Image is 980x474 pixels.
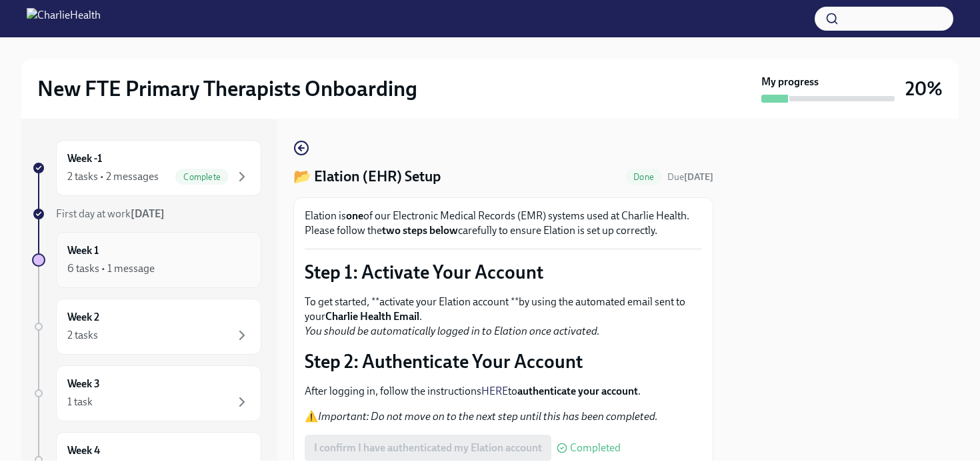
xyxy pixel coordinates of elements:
em: Important: Do not move on to the next step until this has been completed. [318,410,658,423]
strong: two steps below [382,224,458,237]
span: Completed [570,443,621,453]
span: First day at work [56,207,165,220]
h6: Week 3 [67,377,100,391]
span: Done [625,172,662,182]
div: 1 task [67,395,93,409]
div: 2 tasks • 2 messages [67,169,159,184]
p: Step 2: Authenticate Your Account [305,349,702,373]
strong: [DATE] [684,171,713,183]
a: Week -12 tasks • 2 messagesComplete [32,140,261,196]
a: Week 16 tasks • 1 message [32,232,261,288]
h2: New FTE Primary Therapists Onboarding [37,75,417,102]
span: Due [667,171,713,183]
a: Week 22 tasks [32,299,261,355]
span: September 6th, 2025 09:00 [667,171,713,183]
p: Elation is of our Electronic Medical Records (EMR) systems used at Charlie Health. Please follow ... [305,209,702,238]
a: HERE [481,385,508,397]
strong: one [346,209,363,222]
strong: Charlie Health Email [325,310,419,323]
strong: My progress [761,75,819,89]
h3: 20% [905,77,943,101]
p: After logging in, follow the instructions to . [305,384,702,399]
p: Step 1: Activate Your Account [305,260,702,284]
p: ⚠️ [305,409,702,424]
strong: authenticate your account [517,385,638,397]
p: To get started, **activate your Elation account **by using the automated email sent to your . [305,295,702,339]
a: Week 31 task [32,365,261,421]
div: 6 tasks • 1 message [67,261,155,276]
img: CharlieHealth [27,8,101,29]
h6: Week 4 [67,443,100,458]
a: First day at work[DATE] [32,207,261,221]
h6: Week 2 [67,310,99,325]
h4: 📂 Elation (EHR) Setup [293,167,441,187]
span: Complete [175,172,229,182]
div: 2 tasks [67,328,98,343]
strong: [DATE] [131,207,165,220]
h6: Week -1 [67,151,102,166]
h6: Week 1 [67,243,99,258]
em: You should be automatically logged in to Elation once activated. [305,325,600,337]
